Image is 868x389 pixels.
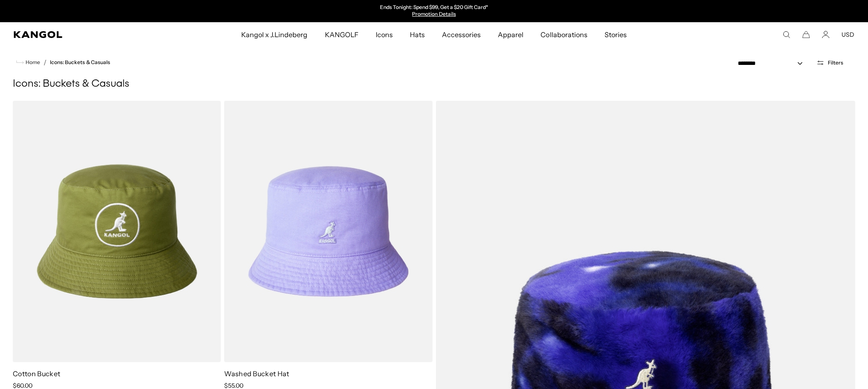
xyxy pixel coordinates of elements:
a: KANGOLF [316,22,367,47]
button: USD [842,31,854,38]
span: Collaborations [541,22,587,47]
span: Accessories [442,22,481,47]
li: / [40,57,47,67]
button: Open filters [811,59,848,67]
div: Announcement [346,4,522,18]
span: KANGOLF [325,22,359,47]
a: Kangol [14,31,160,38]
span: Stories [605,22,627,47]
a: Home [16,58,40,66]
slideshow-component: Announcement bar [346,4,522,18]
button: Cart [802,31,810,38]
span: Kangol x J.Lindeberg [241,22,308,47]
h1: Icons: Buckets & Casuals [13,78,855,91]
a: Kangol x J.Lindeberg [233,22,316,47]
a: Cotton Bucket [13,369,60,378]
span: Filters [828,60,843,66]
a: Account [822,31,830,38]
span: Home [24,59,40,65]
select: Sort by: Featured [734,59,811,68]
a: Hats [401,22,433,47]
span: Hats [410,22,425,47]
img: Washed Bucket Hat [224,101,432,362]
a: Icons [367,22,401,47]
a: Icons: Buckets & Casuals [50,59,110,65]
a: Promotion Details [412,11,456,17]
p: Ends Tonight: Spend $99, Get a $20 Gift Card* [380,4,488,11]
span: Icons [376,22,393,47]
a: Washed Bucket Hat [224,369,289,378]
summary: Search here [783,31,790,38]
a: Collaborations [532,22,596,47]
a: Stories [596,22,635,47]
span: Apparel [498,22,523,47]
a: Accessories [433,22,489,47]
a: Apparel [489,22,532,47]
img: Cotton Bucket [13,101,221,362]
div: 1 of 2 [346,4,522,18]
